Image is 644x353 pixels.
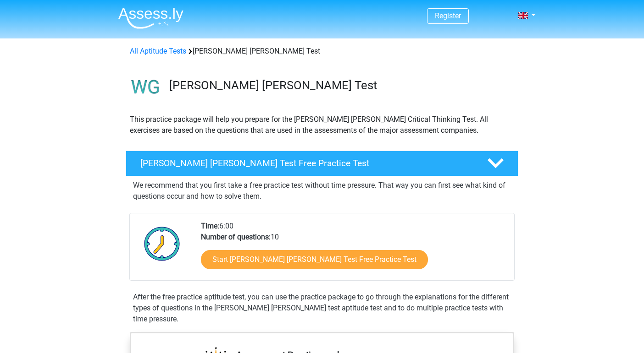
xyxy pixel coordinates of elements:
[139,221,185,266] img: Clock
[435,11,461,20] a: Register
[194,221,514,280] div: 6:00 10
[201,222,219,230] b: Time:
[201,233,271,241] b: Number of questions:
[118,7,183,29] img: Assessly
[126,46,518,57] div: [PERSON_NAME] [PERSON_NAME] Test
[140,158,472,168] h4: [PERSON_NAME] [PERSON_NAME] Test Free Practice Test
[122,151,522,176] a: [PERSON_NAME] [PERSON_NAME] Test Free Practice Test
[130,114,514,136] p: This practice package will help you prepare for the [PERSON_NAME] [PERSON_NAME] Critical Thinking...
[129,292,515,325] div: After the free practice aptitude test, you can use the practice package to go through the explana...
[133,180,511,202] p: We recommend that you first take a free practice test without time pressure. That way you can fir...
[126,68,165,107] img: watson glaser test
[201,250,428,269] a: Start [PERSON_NAME] [PERSON_NAME] Test Free Practice Test
[130,47,186,55] a: All Aptitude Tests
[169,78,511,92] h3: [PERSON_NAME] [PERSON_NAME] Test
